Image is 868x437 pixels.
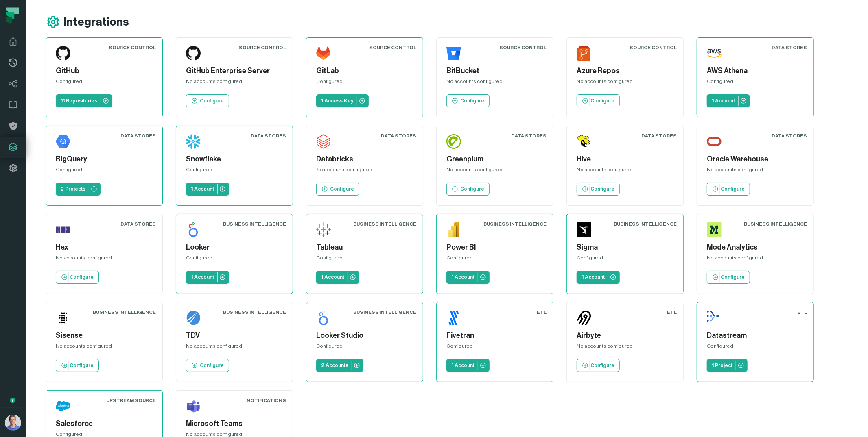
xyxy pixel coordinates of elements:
[577,94,620,107] a: Configure
[93,309,156,315] div: Business Intelligence
[353,221,416,227] div: Business Intelligence
[120,133,156,139] div: Data Stores
[721,274,745,280] p: Configure
[186,418,283,429] h5: Microsoft Teams
[446,65,543,76] h5: BitBucket
[316,166,413,176] div: No accounts configured
[582,274,605,280] p: 1 Account
[186,399,201,413] img: Microsoft Teams
[590,186,614,192] p: Configure
[707,46,722,61] img: AWS Athena
[577,183,620,196] a: Configure
[330,186,354,192] p: Configure
[223,309,286,315] div: Business Intelligence
[247,397,286,404] div: Notifications
[186,311,201,325] img: TDV
[70,362,94,369] p: Configure
[223,221,286,227] div: Business Intelligence
[446,254,543,264] div: Configured
[56,222,70,237] img: Hex
[316,94,369,107] a: 1 Access Key
[577,311,591,325] img: Airbyte
[446,242,543,253] h5: Power BI
[577,271,620,284] a: 1 Account
[744,221,807,227] div: Business Intelligence
[186,359,229,372] a: Configure
[186,254,283,264] div: Configured
[56,254,153,264] div: No accounts configured
[56,166,153,176] div: Configured
[61,98,97,104] p: 11 Repositories
[316,359,363,372] a: 2 Accounts
[186,271,229,284] a: 1 Account
[460,98,484,104] p: Configure
[707,154,804,165] h5: Oracle Warehouse
[106,397,156,404] div: Upstream Source
[56,271,99,284] a: Configure
[446,271,490,284] a: 1 Account
[707,330,804,341] h5: Datastream
[707,254,804,264] div: No accounts configured
[316,65,413,76] h5: GitLab
[316,154,413,165] h5: Databricks
[186,166,283,176] div: Configured
[537,309,547,315] div: ETL
[56,343,153,352] div: No accounts configured
[446,166,543,176] div: No accounts configured
[251,133,286,139] div: Data Stores
[353,309,416,315] div: Business Intelligence
[316,183,359,196] a: Configure
[446,46,461,61] img: BitBucket
[772,44,807,51] div: Data Stores
[316,254,413,264] div: Configured
[577,330,673,341] h5: Airbyte
[321,274,344,280] p: 1 Account
[239,44,286,51] div: Source Control
[316,343,413,352] div: Configured
[186,154,283,165] h5: Snowflake
[590,362,614,369] p: Configure
[63,15,129,29] h1: Integrations
[577,46,591,61] img: Azure Repos
[56,311,70,325] img: Sisense
[200,362,224,369] p: Configure
[614,221,677,227] div: Business Intelligence
[712,362,732,369] p: 1 Project
[446,94,490,107] a: Configure
[707,311,722,325] img: Datastream
[577,359,620,372] a: Configure
[707,271,750,284] a: Configure
[5,415,21,431] img: avatar of Barak Forgoun
[451,362,474,369] p: 1 Account
[56,183,101,196] a: 2 Projects
[707,359,748,372] a: 1 Project
[70,274,94,280] p: Configure
[451,274,474,280] p: 1 Account
[316,242,413,253] h5: Tableau
[707,222,722,237] img: Mode Analytics
[446,78,543,88] div: No accounts configured
[641,133,677,139] div: Data Stores
[712,98,735,104] p: 1 Account
[316,271,359,284] a: 1 Account
[186,183,229,196] a: 1 Account
[321,362,348,369] p: 2 Accounts
[186,242,283,253] h5: Looker
[577,242,673,253] h5: Sigma
[446,134,461,149] img: Greenplum
[797,309,807,315] div: ETL
[446,222,461,237] img: Power BI
[721,186,745,192] p: Configure
[707,242,804,253] h5: Mode Analytics
[446,311,461,325] img: Fivetran
[446,154,543,165] h5: Greenplum
[316,134,331,149] img: Databricks
[56,65,153,76] h5: GitHub
[630,44,677,51] div: Source Control
[707,65,804,76] h5: AWS Athena
[186,134,201,149] img: Snowflake
[483,221,547,227] div: Business Intelligence
[191,186,214,192] p: 1 Account
[56,242,153,253] h5: Hex
[707,134,722,149] img: Oracle Warehouse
